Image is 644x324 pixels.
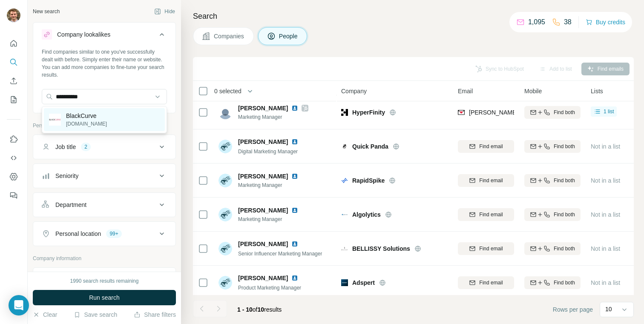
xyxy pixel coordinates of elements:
img: Logo of Adspert [341,279,348,286]
button: Find email [458,276,514,289]
span: 1 list [604,108,614,115]
button: Enrich CSV [7,73,20,89]
span: [PERSON_NAME] [238,173,288,180]
button: Use Surfe API [7,150,20,166]
span: Digital Marketing Manager [238,149,298,155]
span: Adspert [352,278,375,287]
img: Avatar [218,208,232,221]
img: Logo of HyperFinity [341,109,348,116]
button: Find both [524,140,581,153]
div: New search [33,8,60,15]
button: Find email [458,208,514,221]
button: Find email [458,174,514,187]
img: Logo of Algolytics [341,211,348,218]
div: Open Intercom Messenger [9,295,29,315]
span: Marketing Manager [238,181,308,189]
span: Find both [554,245,575,252]
img: Avatar [218,106,232,119]
div: Seniority [55,172,78,180]
button: My lists [7,92,20,107]
span: Marketing Manager [238,113,308,121]
span: BELLISSY Solutions [352,244,410,253]
img: Avatar [7,9,20,22]
span: Run search [89,293,120,302]
div: Job title [55,143,76,151]
button: Dashboard [7,169,20,184]
span: [PERSON_NAME] [238,206,288,215]
img: provider findymail logo [458,108,465,117]
img: LinkedIn logo [291,105,298,112]
span: Find email [479,245,503,252]
button: Hide [148,5,181,18]
span: Find both [554,211,575,218]
p: Personal information [33,122,176,129]
button: Find both [524,242,581,255]
button: Department [33,195,175,215]
img: Logo of RapidSpike [341,177,348,184]
img: Avatar [218,242,232,255]
button: Company lookalikes [33,24,175,48]
div: 2 [81,143,91,151]
span: Find both [554,279,575,287]
button: Feedback [7,188,20,203]
span: Not in a list [591,143,620,150]
p: [DOMAIN_NAME] [66,120,107,128]
p: BlackCurve [66,112,107,120]
span: Company [341,87,367,95]
p: 10 [605,305,612,313]
button: Find email [458,140,514,153]
span: HyperFinity [352,108,385,117]
div: Find companies similar to one you've successfully dealt with before. Simply enter their name or w... [42,48,167,79]
span: Not in a list [591,245,620,252]
span: [PERSON_NAME] [238,138,288,146]
button: Company [33,270,175,290]
img: Avatar [218,174,232,187]
button: Find email [458,242,514,255]
span: [PERSON_NAME] [238,240,288,248]
p: 1,095 [528,17,545,27]
span: Not in a list [591,177,620,184]
img: Logo of Quick Panda [341,143,348,150]
span: People [279,32,299,40]
span: Rows per page [553,305,593,314]
span: Find both [554,109,575,116]
div: Company lookalikes [57,30,110,39]
span: [PERSON_NAME][EMAIL_ADDRESS] [469,109,571,116]
button: Find both [524,208,581,221]
span: Quick Panda [352,142,388,151]
span: Not in a list [591,279,620,286]
span: Marketing Manager [238,215,308,223]
span: Find email [479,177,503,184]
button: Share filters [134,310,176,319]
button: Find both [524,276,581,289]
div: 1990 search results remaining [70,277,139,285]
span: [PERSON_NAME] [238,274,288,282]
button: Find both [524,174,581,187]
span: 0 selected [214,87,241,95]
img: Avatar [218,140,232,153]
span: RapidSpike [352,176,385,185]
span: Companies [214,32,245,40]
span: Find email [479,211,503,218]
button: Job title2 [33,137,175,157]
span: [PERSON_NAME] [238,104,288,112]
span: Find both [554,143,575,150]
img: Logo of BELLISSY Solutions [341,245,348,252]
button: Quick start [7,36,20,51]
button: Clear [33,310,57,319]
span: Find email [479,279,503,287]
div: Personal location [55,229,101,238]
button: Find both [524,106,581,119]
span: Not in a list [591,211,620,218]
span: of [253,306,258,313]
button: Search [7,54,20,70]
img: LinkedIn logo [291,173,298,180]
span: 1 - 10 [237,306,253,313]
span: Find both [554,177,575,184]
h4: Search [193,10,634,22]
div: Department [55,201,86,209]
img: LinkedIn logo [291,275,298,281]
p: 38 [564,17,572,27]
img: LinkedIn logo [291,207,298,214]
button: Seniority [33,166,175,186]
